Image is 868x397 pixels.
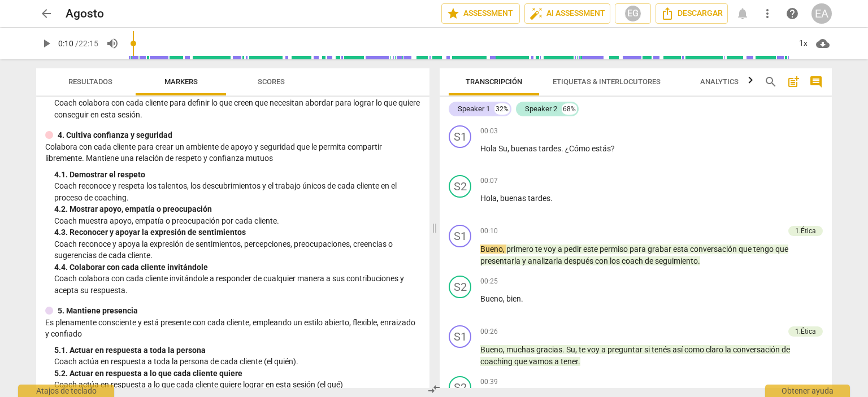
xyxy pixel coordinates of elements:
[784,73,802,91] button: Add summary
[498,144,507,153] span: Su
[449,225,471,247] div: Cambiar un interlocutor
[54,368,420,379] div: 5. 2. Actuar en respuesta a lo que cada cliente quiere
[449,125,471,148] div: Cambiar un interlocutor
[480,294,503,303] span: Bueno
[673,245,690,254] span: esta
[106,37,119,50] span: volume_up
[785,7,799,20] span: help
[561,357,578,366] span: tener
[480,194,497,203] span: Hola
[528,256,564,265] span: analizarla
[36,33,57,54] button: Reproducir
[575,345,579,354] span: ,
[601,345,607,354] span: a
[656,3,728,24] button: Descargar
[427,382,441,396] span: compare_arrows
[58,305,138,317] p: 5. Mantiene presencia
[494,103,510,115] div: 32%
[761,7,774,20] span: more_vert
[764,75,778,89] span: search
[480,245,503,254] span: Bueno
[566,345,575,354] span: Su
[684,345,706,354] span: como
[536,345,562,354] span: gracias
[564,245,583,254] span: pedir
[164,77,198,86] span: Markers
[497,194,500,203] span: ,
[811,3,832,24] button: EA
[816,37,830,50] span: cloud_download
[564,256,595,265] span: después
[54,180,420,203] p: Coach reconoce y respeta los talentos, los descubrimientos y el trabajo únicos de cada cliente en...
[480,176,498,186] span: 00:07
[600,245,630,254] span: permiso
[558,245,564,254] span: a
[446,7,515,20] span: Assessment
[595,256,610,265] span: con
[690,245,739,254] span: conversación
[795,226,816,236] div: 1.Ética
[615,3,651,24] button: EG
[807,73,825,91] button: Mostrar/Ocultar comentarios
[624,5,641,22] div: EG
[449,325,471,348] div: Cambiar un interlocutor
[630,245,648,254] span: para
[480,327,498,337] span: 00:26
[54,215,420,227] p: Coach muestra apoyo, empatía o preocupación por cada cliente.
[644,345,652,354] span: si
[480,126,498,136] span: 00:03
[54,379,420,391] p: Coach actúa en respuesta a lo que cada cliente quiere lograr en esta sesión (el qué)
[503,245,506,254] span: ,
[672,345,684,354] span: así
[506,345,536,354] span: muchas
[762,73,780,91] button: Buscar
[66,7,104,21] h2: Agosto
[480,144,498,153] span: Hola
[480,277,498,286] span: 00:25
[592,144,611,153] span: estás
[102,33,123,54] button: Volume
[500,194,528,203] span: buenas
[503,345,506,354] span: ,
[54,203,420,215] div: 4. 2. Mostrar apoyo, empatía o preocupación
[587,345,601,354] span: voy
[45,317,420,340] p: Es plenamente consciente y está presente con cada cliente, empleando un estilo abierto, flexible...
[480,256,522,265] span: presentarla
[782,345,790,354] span: de
[565,144,592,153] span: ¿Cómo
[58,39,73,48] span: 0:10
[458,103,490,115] div: Speaker 1
[550,194,553,203] span: .
[579,345,587,354] span: te
[524,3,610,24] button: AI Assessment
[775,245,788,254] span: que
[58,129,172,141] p: 4. Cultiva confianza y seguridad
[503,294,506,303] span: ,
[725,345,733,354] span: la
[480,357,514,366] span: coaching
[561,144,565,153] span: .
[522,256,528,265] span: y
[466,77,522,86] span: Transcripción
[480,377,498,387] span: 00:39
[506,245,535,254] span: primero
[511,144,539,153] span: buenas
[787,75,800,89] span: post_add
[480,345,503,354] span: Bueno
[68,77,112,86] span: Resultados
[554,357,561,366] span: a
[54,261,420,273] div: 4. 4. Colaborar con cada cliente invitándole
[611,144,615,153] span: ?
[698,256,700,265] span: .
[553,77,661,86] span: Etiquetas & Interlocutores
[610,256,622,265] span: los
[782,3,802,24] a: Obtener ayuda
[645,256,655,265] span: de
[54,273,420,296] p: Coach colabora con cada cliente invitándole a responder de cualquier manera a sus contribuciones ...
[54,226,420,238] div: 4. 3. Reconocer y apoyar la expresión de sentimientos
[40,37,53,50] span: play_arrow
[54,344,420,356] div: 5. 1. Actuar en respuesta a toda la persona
[535,245,544,254] span: te
[449,276,471,298] div: Cambiar un interlocutor
[655,256,698,265] span: seguimiento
